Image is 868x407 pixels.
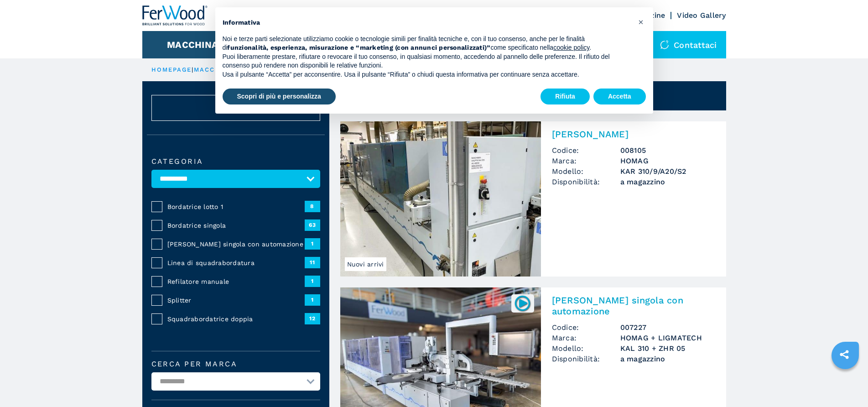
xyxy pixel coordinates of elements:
h3: KAR 310/9/A20/S2 [620,166,715,177]
img: Bordatrice Singola HOMAG KAR 310/9/A20/S2 [340,121,541,277]
label: Categoria [151,158,320,165]
span: Marca: [552,156,620,166]
h3: KAL 310 + ZHR 05 [620,343,715,354]
span: Splitter [167,296,305,305]
span: 1 [305,238,320,249]
a: Bordatrice Singola HOMAG KAR 310/9/A20/S2Nuovi arrivi[PERSON_NAME]Codice:008105Marca:HOMAGModello... [340,121,726,277]
button: Rifiuta [541,89,590,105]
p: Puoi liberamente prestare, rifiutare o revocare il tuo consenso, in qualsiasi momento, accedendo ... [223,52,631,70]
span: Bordatrice lotto 1 [167,202,305,211]
span: Marca: [552,333,620,343]
span: Linea di squadrabordatura [167,258,305,267]
h3: HOMAG [620,156,715,166]
a: Video Gallery [677,11,726,20]
span: Bordatrice singola [167,221,305,230]
span: 1 [305,294,320,305]
span: Nuovi arrivi [345,257,386,271]
span: Disponibilità: [552,354,620,364]
a: cookie policy [553,44,589,51]
iframe: Chat [829,366,861,400]
span: Squadrabordatrice doppia [167,314,305,324]
h2: Informativa [223,18,631,27]
span: 8 [305,201,320,212]
span: × [638,16,644,27]
h2: [PERSON_NAME] [552,129,715,140]
button: Chiudi questa informativa [634,15,649,29]
span: Modello: [552,166,620,177]
img: Contattaci [660,40,669,49]
span: Codice: [552,145,620,156]
a: HOMEPAGE [151,66,192,73]
h3: HOMAG + LIGMATECH [620,333,715,343]
p: Noi e terze parti selezionate utilizziamo cookie o tecnologie simili per finalità tecniche e, con... [223,35,631,52]
span: a magazzino [620,177,715,187]
img: 007227 [514,294,531,312]
h3: 007227 [620,322,715,333]
a: sharethis [833,343,856,366]
p: Usa il pulsante “Accetta” per acconsentire. Usa il pulsante “Rifiuta” o chiudi questa informativa... [223,70,631,79]
div: Contattaci [651,31,726,58]
span: 11 [305,257,320,268]
span: 1 [305,276,320,287]
span: | [192,66,193,73]
span: 12 [305,313,320,324]
span: [PERSON_NAME] singola con automazione [167,240,305,249]
a: macchinari [194,66,242,73]
span: Disponibilità: [552,177,620,187]
label: Cerca per marca [151,360,320,368]
button: Accetta [593,89,646,105]
h2: [PERSON_NAME] singola con automazione [552,295,715,317]
button: Macchinari [167,39,228,50]
span: a magazzino [620,354,715,364]
span: Codice: [552,322,620,333]
span: Modello: [552,343,620,354]
button: Scopri di più e personalizza [223,89,336,105]
span: Refilatore manuale [167,277,305,286]
button: ResetAnnulla [151,95,320,121]
span: 63 [305,219,320,230]
img: Ferwood [142,5,208,26]
h3: 008105 [620,145,715,156]
strong: funzionalità, esperienza, misurazione e “marketing (con annunci personalizzati)” [227,44,490,51]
